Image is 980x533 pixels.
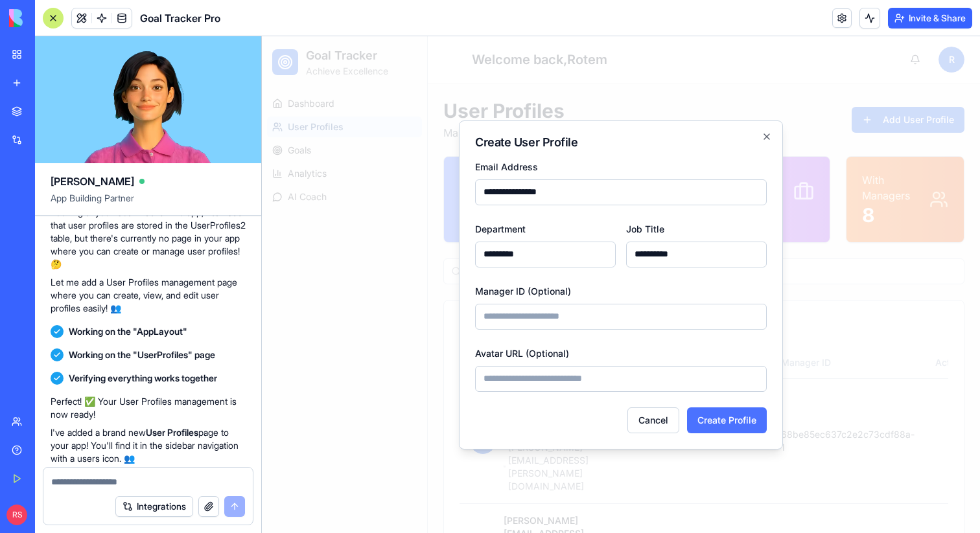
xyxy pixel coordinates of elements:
[140,10,220,26] span: Goal Tracker Pro
[213,187,264,198] label: Department
[213,125,276,136] label: Email Address
[51,276,246,315] p: Let me add a User Profiles management page where you can create, view, and edit user profiles eas...
[9,9,89,27] img: logo
[69,372,217,385] span: Verifying everything works together
[213,312,307,323] label: Avatar URL (Optional)
[69,325,187,338] span: Working on the "AppLayout"
[425,371,505,397] button: Create Profile
[213,249,309,260] label: Manager ID (Optional)
[51,174,134,189] span: [PERSON_NAME]
[146,427,198,438] strong: User Profiles
[6,505,27,525] span: RS
[51,192,246,215] span: App Building Partner
[366,371,417,397] button: Cancel
[51,395,246,421] p: Perfect! ✅ Your User Profiles management is now ready!
[51,206,246,271] p: Looking at your Goal Tracker Pro app, I can see that user profiles are stored in the UserProfiles...
[51,426,246,465] p: I've added a brand new page to your app! You'll find it in the sidebar navigation with a users ic...
[888,8,972,28] button: Invite & Share
[115,496,193,517] button: Integrations
[364,187,402,198] label: Job Title
[213,100,505,112] h2: Create User Profile
[69,348,215,361] span: Working on the "UserProfiles" page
